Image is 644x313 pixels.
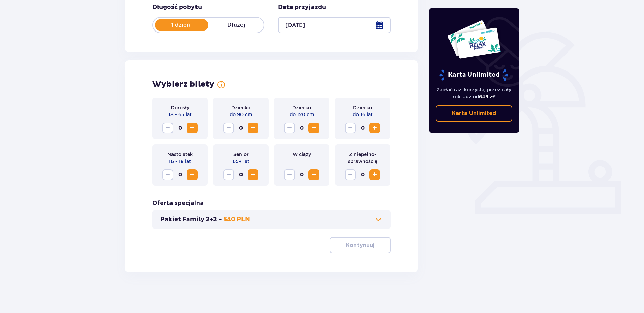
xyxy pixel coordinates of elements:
span: 0 [357,169,368,180]
p: do 120 cm [290,111,314,118]
button: Zwiększ [248,123,258,133]
p: 18 - 65 lat [168,111,192,118]
button: Zmniejsz [284,169,295,180]
button: Pakiet Family 2+2 -540 PLN [160,215,383,224]
button: Zwiększ [248,169,258,180]
p: Z niepełno­sprawnością [340,151,385,165]
p: Senior [233,151,249,158]
p: W ciąży [293,151,311,158]
p: Karta Unlimited [452,110,496,117]
a: Karta Unlimited [436,105,513,122]
p: Karta Unlimited [439,69,509,81]
span: 649 zł [479,94,494,99]
p: Zapłać raz, korzystaj przez cały rok. Już od ! [436,86,513,100]
button: Kontynuuj [330,237,391,253]
p: Pakiet Family 2+2 - [160,215,222,224]
h3: Oferta specjalna [152,199,204,207]
p: Data przyjazdu [278,3,326,12]
img: Dwie karty całoroczne do Suntago z napisem 'UNLIMITED RELAX', na białym tle z tropikalnymi liśćmi... [447,20,501,59]
span: 0 [235,169,246,180]
button: Zwiększ [187,123,198,133]
p: Nastolatek [167,151,193,158]
span: 0 [296,123,307,133]
p: Dziecko [292,104,311,111]
button: Zwiększ [308,123,319,133]
h2: Wybierz bilety [152,79,214,89]
span: 0 [175,169,185,180]
button: Zmniejsz [223,123,234,133]
p: 65+ lat [233,158,249,165]
p: Dorosły [171,104,189,111]
p: 1 dzień [153,21,208,29]
span: 0 [175,123,185,133]
p: Dłużej [208,21,264,29]
p: Kontynuuj [346,242,374,249]
span: 0 [357,123,368,133]
p: Długość pobytu [152,3,202,12]
p: Dziecko [353,104,372,111]
button: Zmniejsz [223,169,234,180]
button: Zwiększ [369,123,380,133]
button: Zmniejsz [345,123,356,133]
button: Zwiększ [187,169,198,180]
button: Zmniejsz [162,169,173,180]
button: Zwiększ [308,169,319,180]
button: Zmniejsz [162,123,173,133]
p: do 90 cm [230,111,252,118]
button: Zwiększ [369,169,380,180]
p: 16 - 18 lat [169,158,191,165]
p: Dziecko [231,104,250,111]
p: do 16 lat [353,111,373,118]
p: 540 PLN [223,215,250,224]
button: Zmniejsz [345,169,356,180]
span: 0 [296,169,307,180]
span: 0 [235,123,246,133]
button: Zmniejsz [284,123,295,133]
